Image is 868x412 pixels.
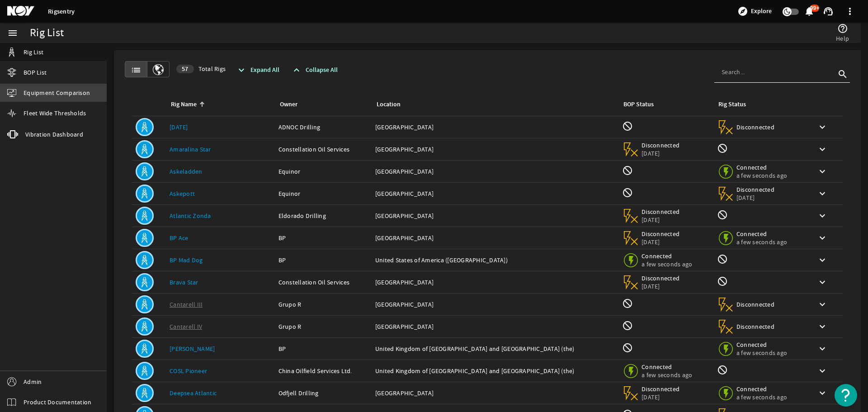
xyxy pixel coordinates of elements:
[717,254,728,265] mat-icon: Rig Monitoring not available for this rig
[718,99,746,109] div: Rig Status
[288,62,341,78] button: Collapse All
[375,233,615,242] div: [GEOGRAPHIC_DATA]
[278,145,368,154] div: Constellation Oil Services
[170,99,268,109] div: Rig Name
[837,69,848,80] i: search
[717,143,728,154] mat-icon: Rig Monitoring not available for this rig
[7,129,18,140] mat-icon: vibration
[24,47,43,57] span: Rig List
[280,99,297,109] div: Owner
[823,6,834,17] mat-icon: support_agent
[7,28,18,38] mat-icon: menu
[835,384,857,407] button: Open Resource Center
[736,163,787,171] span: Connected
[817,232,828,243] mat-icon: keyboard_arrow_down
[170,256,203,264] a: BP Mad Dog
[642,238,680,246] span: [DATE]
[375,344,615,353] div: United Kingdom of [GEOGRAPHIC_DATA] and [GEOGRAPHIC_DATA] (the)
[170,278,198,286] a: Brava Star
[717,276,728,287] mat-icon: Rig Monitoring not available for this rig
[131,65,142,76] mat-icon: list
[170,300,203,308] a: Cantarell III
[722,67,835,76] input: Search...
[171,99,197,109] div: Rig Name
[736,230,787,238] span: Connected
[278,211,368,220] div: Eldorado Drilling
[817,210,828,221] mat-icon: keyboard_arrow_down
[278,322,368,331] div: Grupo R
[278,123,368,132] div: ADNOC Drilling
[817,388,828,398] mat-icon: keyboard_arrow_down
[24,88,90,97] span: Equipment Comparison
[817,277,828,288] mat-icon: keyboard_arrow_down
[375,300,615,309] div: [GEOGRAPHIC_DATA]
[737,6,748,17] mat-icon: explore
[375,278,615,287] div: [GEOGRAPHIC_DATA]
[278,278,368,287] div: Constellation Oil Services
[817,299,828,310] mat-icon: keyboard_arrow_down
[278,366,368,375] div: China Oilfield Services Ltd.
[817,188,828,199] mat-icon: keyboard_arrow_down
[642,393,680,401] span: [DATE]
[804,7,814,16] button: 99+
[837,23,848,34] mat-icon: help_outline
[642,141,680,149] span: Disconnected
[170,167,203,175] a: Askeladden
[375,388,615,398] div: [GEOGRAPHIC_DATA]
[817,343,828,354] mat-icon: keyboard_arrow_down
[170,234,189,242] a: BP Ace
[717,209,728,220] mat-icon: Rig Monitoring not available for this rig
[278,300,368,309] div: Grupo R
[170,189,195,198] a: Askepott
[291,65,302,76] mat-icon: expand_less
[622,165,633,176] mat-icon: BOP Monitoring not available for this rig
[48,7,75,16] a: Rigsentry
[377,99,401,109] div: Location
[30,28,64,38] div: Rig List
[170,123,188,131] a: [DATE]
[170,145,211,153] a: Amaralina Star
[375,145,615,154] div: [GEOGRAPHIC_DATA]
[306,66,338,75] span: Collapse All
[734,4,775,19] button: Explore
[817,144,828,155] mat-icon: keyboard_arrow_down
[642,371,692,379] span: a few seconds ago
[642,208,680,216] span: Disconnected
[736,322,775,331] span: Disconnected
[232,62,283,78] button: Expand All
[751,7,772,16] span: Explore
[375,366,615,375] div: United Kingdom of [GEOGRAPHIC_DATA] and [GEOGRAPHIC_DATA] (the)
[736,194,775,202] span: [DATE]
[250,66,279,75] span: Expand All
[642,252,692,260] span: Connected
[736,341,787,349] span: Connected
[176,65,194,73] div: 57
[839,0,861,22] button: more_vert
[278,233,368,242] div: BP
[736,171,787,180] span: a few seconds ago
[736,185,775,194] span: Disconnected
[736,123,775,131] span: Disconnected
[817,255,828,265] mat-icon: keyboard_arrow_down
[375,211,615,220] div: [GEOGRAPHIC_DATA]
[176,64,226,73] span: Total Rigs
[278,189,368,198] div: Equinor
[642,282,680,290] span: [DATE]
[375,189,615,198] div: [GEOGRAPHIC_DATA]
[736,385,787,393] span: Connected
[736,393,787,401] span: a few seconds ago
[24,68,47,77] span: BOP List
[24,377,42,386] span: Admin
[736,238,787,246] span: a few seconds ago
[375,167,615,176] div: [GEOGRAPHIC_DATA]
[623,99,654,109] div: BOP Status
[642,230,680,238] span: Disconnected
[278,344,368,353] div: BP
[817,365,828,376] mat-icon: keyboard_arrow_down
[817,321,828,332] mat-icon: keyboard_arrow_down
[170,345,215,353] a: [PERSON_NAME]
[642,216,680,224] span: [DATE]
[24,398,91,407] span: Product Documentation
[717,365,728,375] mat-icon: Rig Monitoring not available for this rig
[170,389,217,397] a: Deepsea Atlantic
